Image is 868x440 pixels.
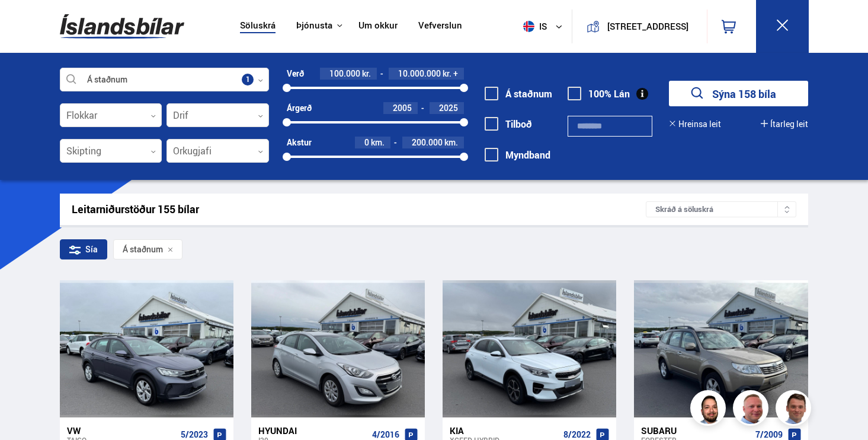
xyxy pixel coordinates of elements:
label: Á staðnum [485,88,552,99]
span: 4/2016 [372,430,399,439]
label: Myndband [485,150,550,160]
div: Akstur [287,138,312,147]
span: + [453,69,458,78]
span: 0 [364,137,369,148]
span: is [518,21,548,32]
a: Söluskrá [240,20,276,33]
div: Skráð á söluskrá [646,201,796,217]
img: siFngHWaQ9KaOqBr.png [735,392,770,428]
span: 100.000 [329,68,360,79]
button: Þjónusta [296,20,332,31]
img: svg+xml;base64,PHN2ZyB4bWxucz0iaHR0cDovL3d3dy53My5vcmcvMjAwMC9zdmciIHdpZHRoPSI1MTIiIGhlaWdodD0iNT... [523,21,534,32]
div: Árgerð [287,103,312,113]
span: 10.000.000 [398,68,441,79]
button: Sýna 158 bíla [669,81,808,106]
span: 8/2022 [563,430,591,439]
a: [STREET_ADDRESS] [579,10,700,43]
div: Subaru [641,425,750,436]
div: Verð [287,69,304,78]
img: nhp88E3Fdnt1Opn2.png [692,392,728,428]
span: 5/2023 [181,430,208,439]
a: Um okkur [358,20,398,33]
div: Sía [60,239,107,259]
button: Hreinsa leit [669,119,721,129]
div: Leitarniðurstöður 155 bílar [72,203,646,216]
button: Ítarleg leit [761,119,808,129]
span: kr. [362,69,371,78]
div: Kia [450,425,559,436]
a: Vefverslun [418,20,462,33]
span: 2005 [393,102,412,113]
label: 100% Lán [568,88,630,99]
span: Á staðnum [123,245,163,254]
span: km. [444,138,458,147]
div: VW [67,425,176,436]
div: Hyundai [258,425,367,436]
span: 2025 [439,102,458,113]
span: 200.000 [412,137,443,148]
span: km. [371,138,385,147]
img: FbJEzSuNWCJXmdc-.webp [777,392,813,428]
span: kr. [443,69,451,78]
span: 7/2009 [755,430,783,439]
label: Tilboð [485,119,532,129]
button: is [518,9,572,44]
img: G0Ugv5HjCgRt.svg [60,7,184,46]
button: [STREET_ADDRESS] [604,21,691,31]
